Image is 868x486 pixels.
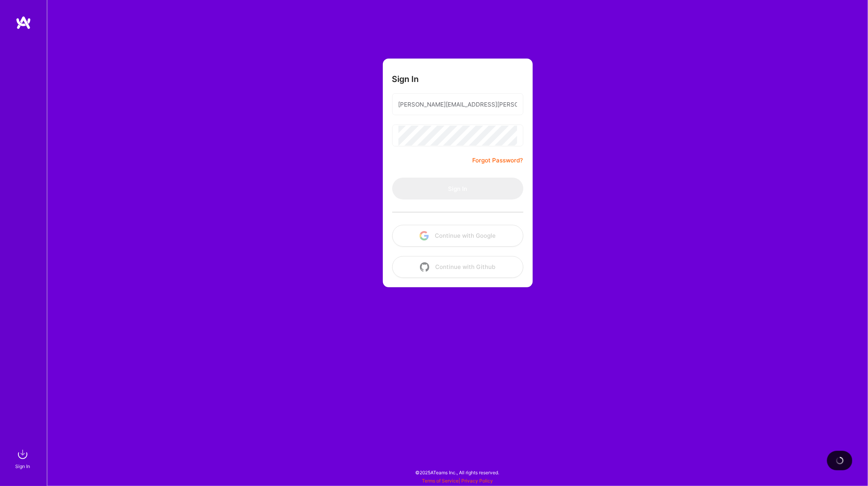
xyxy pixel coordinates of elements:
button: Continue with Github [392,256,523,278]
a: sign inSign In [16,447,30,470]
input: Email... [398,94,517,114]
img: loading [835,456,845,465]
img: icon [420,262,429,272]
span: | [422,478,493,484]
a: Privacy Policy [461,478,493,484]
img: logo [16,16,31,30]
button: Continue with Google [392,225,523,247]
div: Sign In [15,462,30,470]
a: Terms of Service [422,478,459,484]
div: © 2025 ATeams Inc., All rights reserved. [47,463,868,482]
a: Forgot Password? [473,156,523,165]
img: sign in [15,447,30,462]
img: icon [420,231,429,240]
button: Sign In [392,178,523,199]
h3: Sign In [392,74,419,84]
